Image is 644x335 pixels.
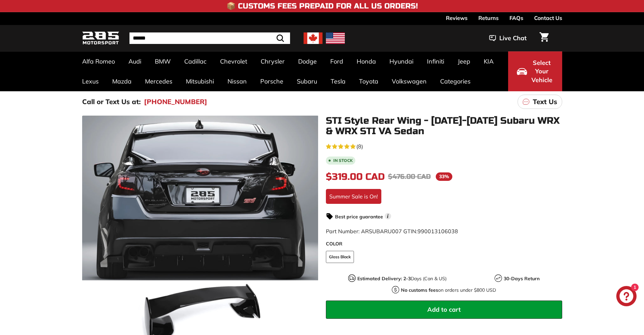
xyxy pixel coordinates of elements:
a: Jeep [451,51,477,71]
a: Alfa Romeo [75,51,122,71]
a: Chrysler [254,51,291,71]
img: Logo_285_Motorsport_areodynamics_components [82,30,119,46]
a: Dodge [291,51,324,71]
p: on orders under $800 USD [401,287,496,294]
a: 4.6 rating (8 votes) [326,142,562,150]
span: Live Chat [499,34,527,43]
strong: 30-Days Return [504,276,540,282]
a: Mitsubishi [179,71,221,91]
a: Nissan [221,71,254,91]
strong: No customs fees [401,287,438,293]
h4: 📦 Customs Fees Prepaid for All US Orders! [226,2,418,10]
a: Lexus [75,71,105,91]
button: Add to cart [326,301,562,319]
a: Mazda [105,71,138,91]
a: KIA [477,51,500,71]
strong: Best price guarantee [335,214,383,220]
a: Infiniti [420,51,451,71]
button: Select Your Vehicle [508,51,562,91]
a: BMW [148,51,177,71]
span: i [385,213,391,219]
span: Add to cart [427,306,461,313]
span: $476.00 CAD [388,172,431,181]
p: Text Us [533,97,557,107]
span: Select Your Vehicle [530,58,553,85]
a: Chevrolet [213,51,254,71]
span: 990013106038 [418,228,458,235]
button: Live Chat [480,30,535,47]
span: $319.00 CAD [326,171,385,183]
div: Summer Sale is On! [326,189,381,204]
a: Subaru [290,71,324,91]
a: Returns [478,12,499,24]
a: Toyota [352,71,385,91]
a: Honda [350,51,383,71]
a: Ford [324,51,350,71]
a: Audi [122,51,148,71]
a: Cadillac [177,51,213,71]
a: Contact Us [534,12,562,24]
a: Categories [433,71,477,91]
a: Mercedes [138,71,179,91]
span: (8) [356,142,363,150]
a: Porsche [254,71,290,91]
a: FAQs [509,12,523,24]
span: 33% [436,172,452,181]
a: Volkswagen [385,71,433,91]
strong: Estimated Delivery: 2-3 [357,276,411,282]
label: COLOR [326,240,562,247]
a: Hyundai [383,51,420,71]
a: Text Us [518,95,562,109]
a: Reviews [446,12,468,24]
p: Days (Can & US) [357,275,447,282]
p: Call or Text Us at: [82,97,141,107]
inbox-online-store-chat: Shopify online store chat [614,286,639,308]
input: Search [129,32,290,44]
h1: STI Style Rear Wing - [DATE]-[DATE] Subaru WRX & WRX STI VA Sedan [326,116,562,137]
a: Cart [535,27,553,50]
span: Part Number: ARSUBARU007 GTIN: [326,228,458,235]
a: [PHONE_NUMBER] [144,97,207,107]
b: In stock [333,159,353,163]
a: Tesla [324,71,352,91]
